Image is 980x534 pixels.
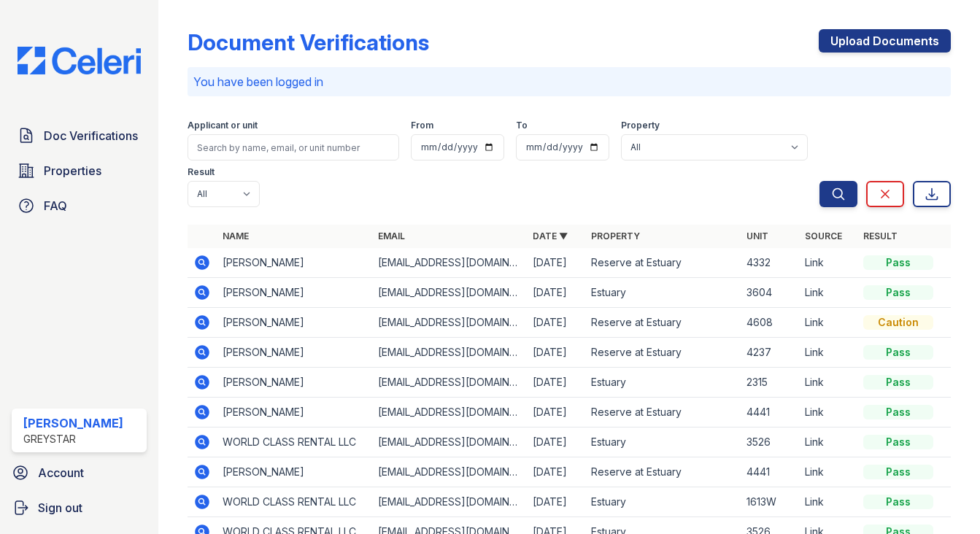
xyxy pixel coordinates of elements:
[819,29,951,53] a: Upload Documents
[585,248,741,278] td: Reserve at Estuary
[863,375,933,390] div: Pass
[217,487,372,517] td: WORLD CLASS RENTAL LLC
[372,368,528,398] td: [EMAIL_ADDRESS][DOMAIN_NAME]
[217,248,372,278] td: [PERSON_NAME]
[44,162,101,179] span: Properties
[863,231,898,241] a: Result
[863,285,933,300] div: Pass
[741,338,799,368] td: 4237
[741,457,799,487] td: 4441
[585,398,741,427] td: Reserve at Estuary
[378,231,405,241] a: Email
[527,487,585,517] td: [DATE]
[372,278,528,308] td: [EMAIL_ADDRESS][DOMAIN_NAME]
[372,308,528,338] td: [EMAIL_ADDRESS][DOMAIN_NAME]
[372,248,528,278] td: [EMAIL_ADDRESS][DOMAIN_NAME]
[44,127,138,144] span: Doc Verifications
[527,308,585,338] td: [DATE]
[741,278,799,308] td: 3604
[223,231,249,241] a: Name
[188,29,429,55] div: Document Verifications
[372,398,528,427] td: [EMAIL_ADDRESS][DOMAIN_NAME]
[527,278,585,308] td: [DATE]
[533,231,568,241] a: Date ▼
[585,427,741,457] td: Estuary
[6,47,153,74] img: CE_Logo_Blue-a8612792a0a2168367f1c8372b55b34899dd931a85d93a1a3d3e32e68fde9ad4.png
[38,499,82,516] span: Sign out
[12,121,147,150] a: Doc Verifications
[741,427,799,457] td: 3526
[585,457,741,487] td: Reserve at Estuary
[38,464,84,481] span: Account
[621,120,660,131] label: Property
[527,457,585,487] td: [DATE]
[372,427,528,457] td: [EMAIL_ADDRESS][DOMAIN_NAME]
[863,405,933,419] div: Pass
[217,398,372,427] td: [PERSON_NAME]
[217,457,372,487] td: [PERSON_NAME]
[188,166,215,178] label: Result
[799,308,857,338] td: Link
[217,278,372,308] td: [PERSON_NAME]
[799,338,857,368] td: Link
[585,278,741,308] td: Estuary
[527,427,585,457] td: [DATE]
[799,487,857,517] td: Link
[193,73,945,90] p: You have been logged in
[799,457,857,487] td: Link
[741,308,799,338] td: 4608
[591,231,640,241] a: Property
[527,338,585,368] td: [DATE]
[741,248,799,278] td: 4332
[217,308,372,338] td: [PERSON_NAME]
[372,338,528,368] td: [EMAIL_ADDRESS][DOMAIN_NAME]
[411,120,433,131] label: From
[527,248,585,278] td: [DATE]
[863,495,933,509] div: Pass
[12,191,147,220] a: FAQ
[527,368,585,398] td: [DATE]
[863,465,933,479] div: Pass
[585,487,741,517] td: Estuary
[188,120,258,131] label: Applicant or unit
[799,248,857,278] td: Link
[527,398,585,427] td: [DATE]
[585,338,741,368] td: Reserve at Estuary
[863,315,933,330] div: Caution
[217,368,372,398] td: [PERSON_NAME]
[863,255,933,270] div: Pass
[6,458,153,487] a: Account
[23,432,123,446] div: Greystar
[516,120,528,131] label: To
[799,368,857,398] td: Link
[799,398,857,427] td: Link
[741,398,799,427] td: 4441
[863,345,933,360] div: Pass
[799,427,857,457] td: Link
[372,457,528,487] td: [EMAIL_ADDRESS][DOMAIN_NAME]
[741,487,799,517] td: 1613W
[44,197,67,214] span: FAQ
[585,368,741,398] td: Estuary
[217,338,372,368] td: [PERSON_NAME]
[6,493,153,522] a: Sign out
[741,368,799,398] td: 2315
[799,278,857,308] td: Link
[188,134,399,160] input: Search by name, email, or unit number
[746,231,768,241] a: Unit
[12,156,147,185] a: Properties
[372,487,528,517] td: [EMAIL_ADDRESS][DOMAIN_NAME]
[23,414,123,432] div: [PERSON_NAME]
[217,427,372,457] td: WORLD CLASS RENTAL LLC
[863,435,933,449] div: Pass
[585,308,741,338] td: Reserve at Estuary
[805,231,842,241] a: Source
